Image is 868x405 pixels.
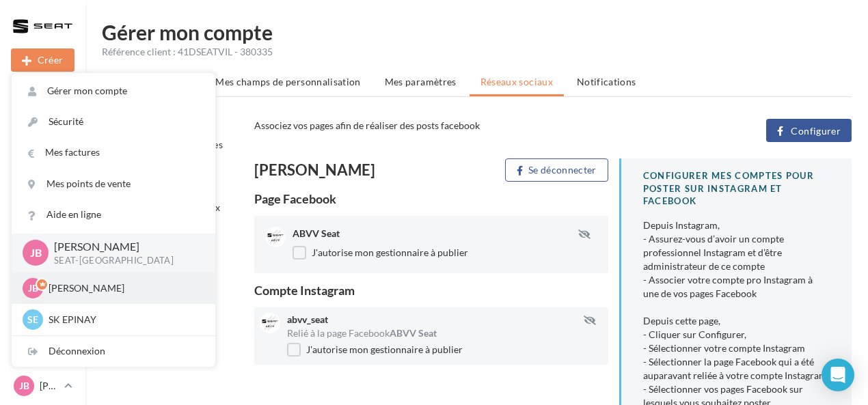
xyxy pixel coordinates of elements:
a: JB [PERSON_NAME] [11,373,74,399]
div: Nouvelle campagne [11,48,74,72]
button: Configurer [766,119,852,142]
p: SK EPINAY [49,313,199,326]
a: Sécurité [12,107,215,137]
span: Mes champs de personnalisation [215,76,361,87]
div: Référence client : 41DSEATVIL - 380335 [102,45,852,59]
div: Open Intercom Messenger [822,359,854,391]
span: SE [27,313,38,326]
span: Associez vos pages afin de réaliser des posts facebook [254,120,480,131]
div: Compte Instagram [254,284,608,296]
div: Page Facebook [254,193,608,205]
label: J'autorise mon gestionnaire à publier [293,246,468,260]
div: Déconnexion [12,336,215,367]
label: J'autorise mon gestionnaire à publier [287,343,463,357]
span: ABVV Seat [293,227,340,239]
span: ABVV Seat [390,327,437,339]
div: Relié à la page Facebook [287,326,603,340]
span: Configurer [791,126,841,137]
span: JB [19,379,29,393]
a: Mes points de vente [12,169,215,199]
span: JB [28,281,38,295]
p: SEAT-[GEOGRAPHIC_DATA] [54,255,193,267]
span: Mes paramètres [385,76,457,87]
p: [PERSON_NAME] [49,281,199,295]
button: Créer [11,48,74,72]
a: Gérer mon compte [12,76,215,107]
span: Notifications [577,76,636,87]
button: Se déconnecter [505,158,608,182]
span: JB [30,245,42,261]
span: abvv_seat [287,313,328,325]
div: [PERSON_NAME] [254,163,426,178]
div: CONFIGURER MES COMPTES POUR POSTER sur instagram et facebook [643,169,830,208]
a: Aide en ligne [12,199,215,230]
h1: Gérer mon compte [102,22,852,42]
a: Mes factures [12,137,215,168]
p: [PERSON_NAME] [40,379,59,393]
p: [PERSON_NAME] [54,239,193,255]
